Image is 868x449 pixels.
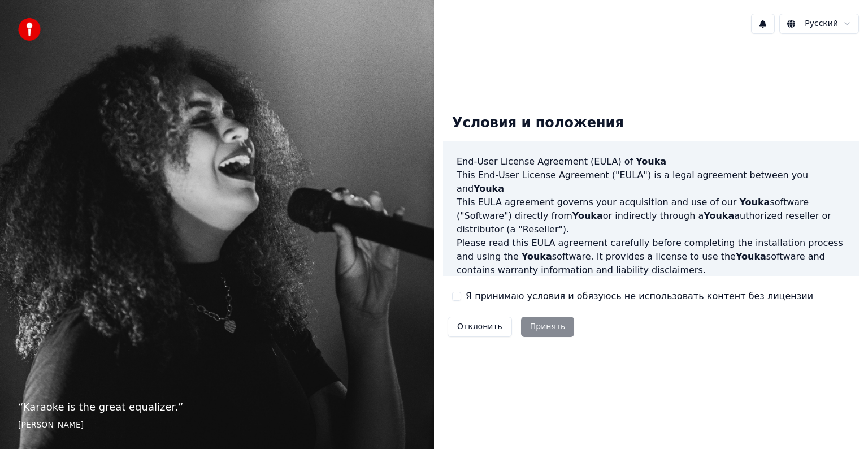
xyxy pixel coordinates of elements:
[448,317,512,337] button: Отклонить
[443,105,633,141] div: Условия и положения
[636,156,666,167] span: Youka
[457,169,845,196] p: This End-User License Agreement ("EULA") is a legal agreement between you and
[704,210,734,221] span: Youka
[18,420,416,431] footer: [PERSON_NAME]
[736,251,766,262] span: Youka
[457,155,845,169] h3: End-User License Agreement (EULA) of
[457,236,845,277] p: Please read this EULA agreement carefully before completing the installation process and using th...
[466,290,813,303] label: Я принимаю условия и обязуюсь не использовать контент без лицензии
[522,251,552,262] span: Youka
[739,197,770,208] span: Youka
[474,183,504,194] span: Youka
[457,196,845,236] p: This EULA agreement governs your acquisition and use of our software ("Software") directly from o...
[18,399,416,415] p: “ Karaoke is the great equalizer. ”
[18,18,41,41] img: youka
[572,210,603,221] span: Youka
